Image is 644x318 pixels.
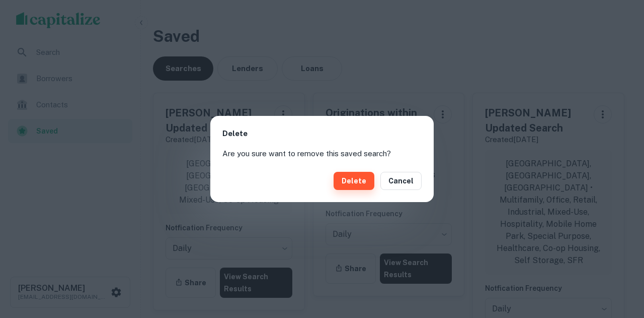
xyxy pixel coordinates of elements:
iframe: Chat Widget [594,237,644,286]
h2: Delete [210,116,434,148]
button: Cancel [380,172,422,190]
button: Delete [334,172,374,190]
div: Are you sure want to remove this saved search? [210,148,434,160]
